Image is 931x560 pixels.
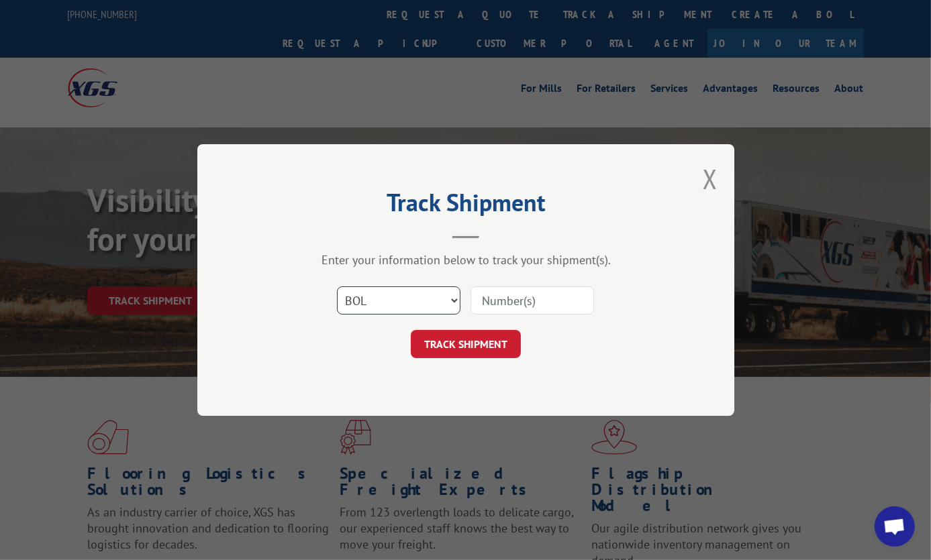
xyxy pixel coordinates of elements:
[264,193,667,219] h2: Track Shipment
[471,286,594,315] input: Number(s)
[875,506,915,547] div: Open chat
[703,161,718,197] button: Close modal
[411,330,521,358] button: TRACK SHIPMENT
[264,252,667,268] div: Enter your information below to track your shipment(s).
